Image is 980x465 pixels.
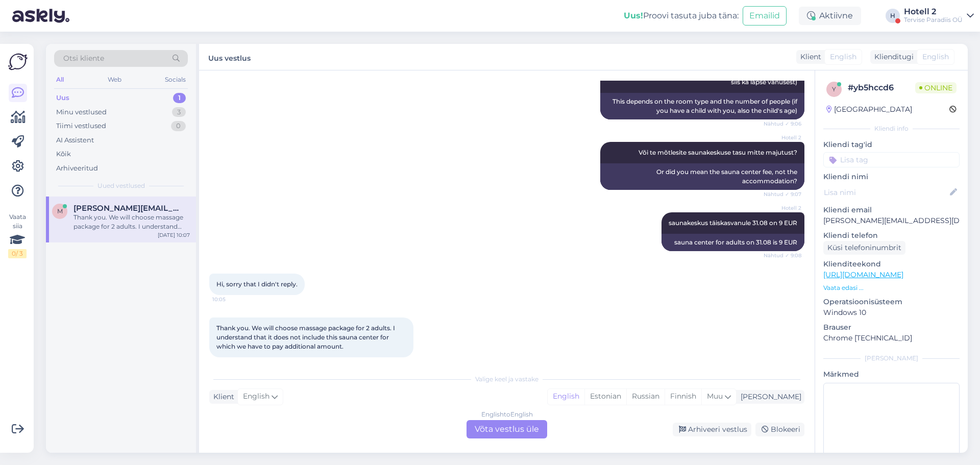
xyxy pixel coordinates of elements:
p: Kliendi email [823,205,960,215]
div: Socials [163,73,188,86]
div: Klient [796,52,821,62]
div: Tervise Paradiis OÜ [904,16,963,24]
div: [DATE] 10:07 [158,231,190,239]
span: Thank you. We will choose massage package for 2 adults. I understand that it does not include thi... [216,324,397,350]
p: Klienditeekond [823,259,960,270]
div: English [548,389,584,404]
span: 10:07 [212,358,251,365]
span: Online [915,82,957,93]
p: Vaata edasi ... [823,283,960,292]
div: Tiimi vestlused [56,121,106,131]
div: 0 / 3 [8,249,27,258]
div: Vaata siia [8,212,27,258]
div: 0 [171,121,186,131]
div: Küsi telefoninumbrit [823,241,905,255]
div: # yb5hccd6 [848,82,915,94]
div: Proovi tasuta juba täna: [624,10,739,22]
span: Muu [707,391,723,401]
span: Uued vestlused [97,181,145,190]
label: Uus vestlus [208,50,251,64]
div: Klienditugi [870,52,914,62]
a: [URL][DOMAIN_NAME] [823,270,903,279]
p: [PERSON_NAME][EMAIL_ADDRESS][DOMAIN_NAME] [823,215,960,226]
span: Nähtud ✓ 9:07 [763,190,801,198]
span: English [830,52,856,62]
div: Finnish [665,389,701,404]
div: [PERSON_NAME] [737,391,801,402]
input: Lisa tag [823,152,960,167]
p: Märkmed [823,369,960,380]
div: Russian [626,389,665,404]
div: Klient [209,391,234,402]
div: sauna center for adults on 31.08 is 9 EUR [661,234,804,251]
span: English [922,52,949,62]
div: Arhiveeritud [56,163,98,174]
p: Kliendi nimi [823,172,960,182]
p: Operatsioonisüsteem [823,297,960,307]
div: Uus [56,93,69,103]
span: Nähtud ✓ 9:06 [763,120,801,128]
span: Otsi kliente [63,53,104,64]
span: English [243,391,269,402]
span: Nähtud ✓ 9:08 [763,252,801,259]
p: Chrome [TECHNICAL_ID] [823,333,960,344]
div: Estonian [584,389,626,404]
div: [GEOGRAPHIC_DATA] [826,104,912,115]
div: Võta vestlus üle [467,420,547,438]
div: 3 [172,107,186,117]
span: Hotell 2 [763,204,801,212]
span: saunakeskus täiskasvanule 31.08 on 9 EUR [669,219,797,227]
a: Hotell 2Tervise Paradiis OÜ [904,8,974,24]
div: Blokeeri [755,423,804,436]
p: Brauser [823,322,960,333]
div: 1 [173,93,186,103]
input: Lisa nimi [824,187,948,198]
span: Või te mõtlesite saunakeskuse tasu mitte majutust? [639,149,797,156]
div: [PERSON_NAME] [823,354,960,363]
span: 10:05 [212,296,251,303]
div: Minu vestlused [56,107,107,117]
span: Hi, sorry that I didn't reply. [216,280,298,288]
img: Askly Logo [8,52,28,71]
div: This depends on the room type and the number of people (if you have a child with you, also the ch... [600,93,804,119]
div: Thank you. We will choose massage package for 2 adults. I understand that it does not include thi... [73,213,190,231]
div: English to English [481,410,533,419]
div: Arhiveeri vestlus [673,423,751,436]
span: Hotell 2 [763,134,801,141]
p: Kliendi telefon [823,230,960,241]
button: Emailid [743,6,787,26]
div: Kõik [56,149,71,159]
div: All [54,73,66,86]
div: AI Assistent [56,135,94,145]
div: Valige keel ja vastake [209,375,804,384]
p: Windows 10 [823,307,960,318]
span: melisa.kronberga@tietoevry.com [73,204,180,213]
div: Web [106,73,124,86]
span: m [57,207,63,215]
div: Hotell 2 [904,8,963,16]
div: Kliendi info [823,124,960,133]
span: y [832,85,836,93]
div: H [886,9,900,23]
b: Uus! [624,11,643,20]
div: Or did you mean the sauna center fee, not the accommodation? [600,163,804,190]
div: Aktiivne [799,7,861,25]
p: Kliendi tag'id [823,139,960,150]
